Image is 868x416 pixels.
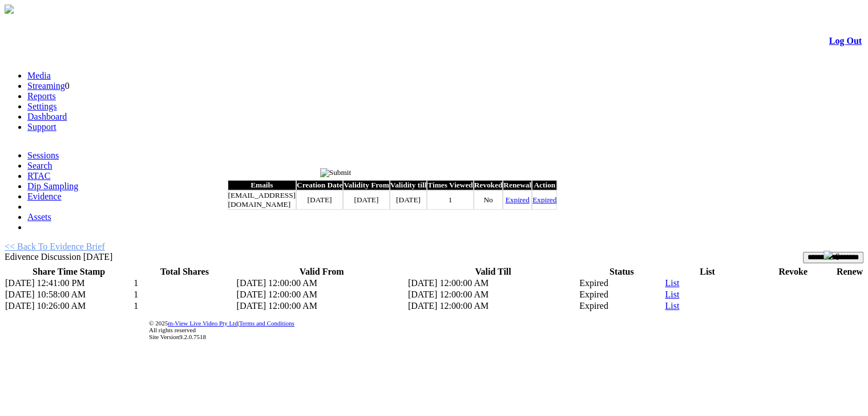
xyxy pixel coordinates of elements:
th: Emails [228,180,296,190]
td: [DATE] [390,190,427,210]
input: Submit [320,168,352,177]
td: 1 [427,190,473,210]
th: Creation Date [296,180,343,190]
td: [DATE] [343,190,390,210]
th: Validity From [343,180,390,190]
th: Validity till [390,180,427,190]
a: Expired [506,195,530,204]
td: [DATE] [296,190,343,210]
th: Renewal [503,180,532,190]
a: Expired [532,195,556,204]
td: No [474,190,503,210]
th: Times Viewed [427,180,473,190]
th: Revoked [474,180,503,190]
th: Action [532,180,557,190]
span: List of Shared Evidence Brief [225,168,320,177]
td: [EMAIL_ADDRESS][DOMAIN_NAME] [228,190,296,210]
